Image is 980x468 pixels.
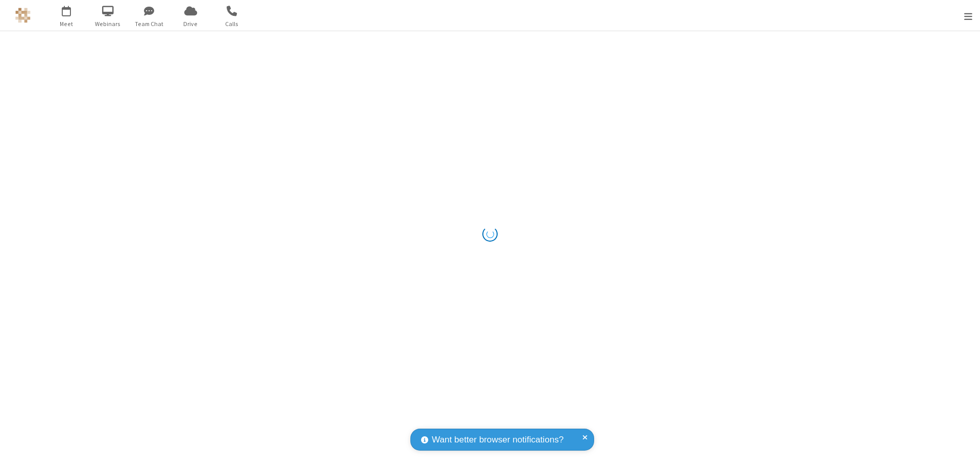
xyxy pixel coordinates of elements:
[47,19,86,29] span: Meet
[15,8,31,23] img: QA Selenium DO NOT DELETE OR CHANGE
[213,19,251,29] span: Calls
[171,19,210,29] span: Drive
[130,19,168,29] span: Team Chat
[432,433,563,447] span: Want better browser notifications?
[89,19,127,29] span: Webinars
